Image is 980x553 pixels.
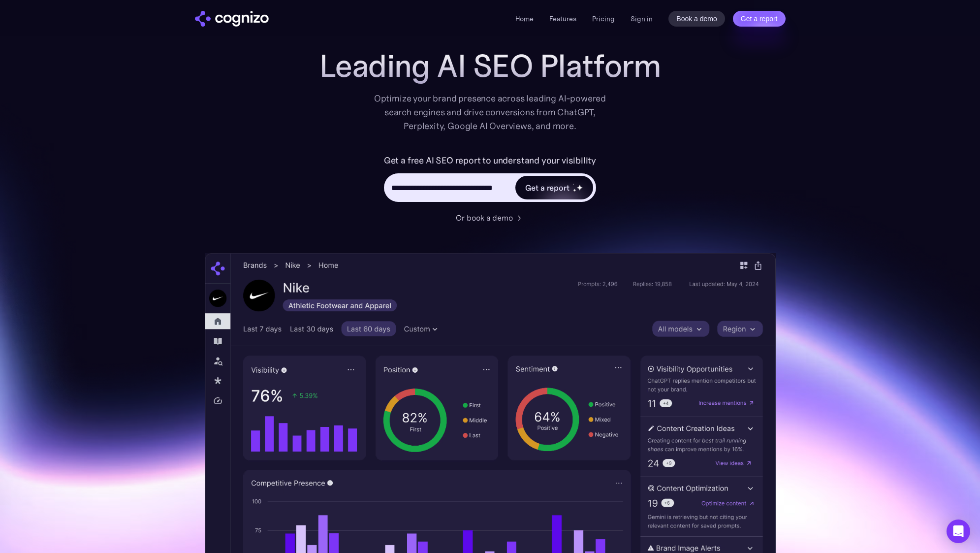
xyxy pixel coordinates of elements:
[369,92,611,133] div: Optimize your brand presence across leading AI-powered search engines and drive conversions from ...
[456,212,525,224] a: Or book a demo
[319,48,661,84] h1: Leading AI SEO Platform
[573,184,574,185] img: star
[668,11,725,27] a: Book a demo
[384,153,596,207] form: Hero URL Input Form
[384,153,596,168] label: Get a free AI SEO report to understand your visibility
[514,175,594,200] a: Get a reportstarstarstar
[947,520,970,543] div: Open Intercom Messenger
[456,212,513,224] div: Or book a demo
[592,14,615,23] a: Pricing
[195,11,269,27] a: home
[577,184,583,191] img: star
[525,182,569,194] div: Get a report
[549,14,576,23] a: Features
[515,14,534,23] a: Home
[195,11,269,27] img: cognizo logo
[573,189,576,192] img: star
[733,11,786,27] a: Get a report
[631,13,653,25] a: Sign in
